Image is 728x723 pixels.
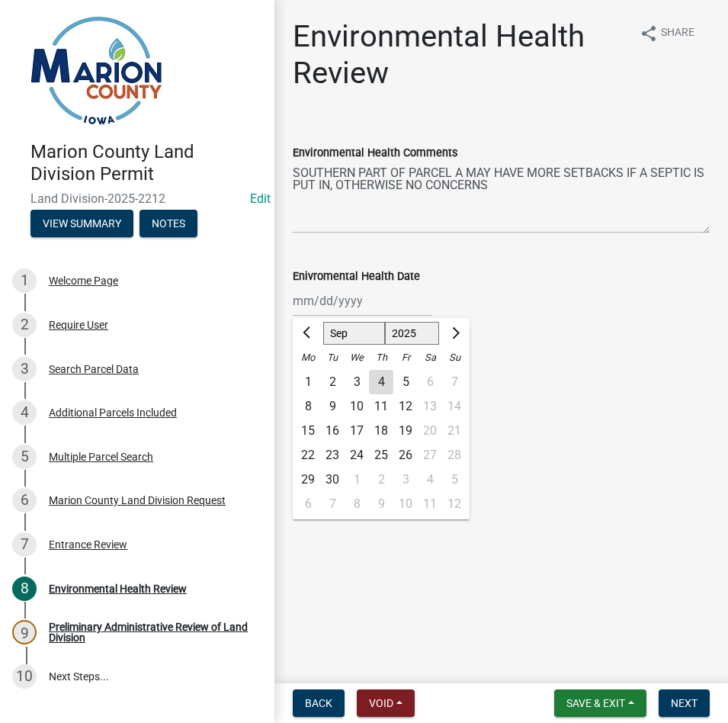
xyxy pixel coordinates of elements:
div: Additional Parcels Included [49,407,177,418]
div: 6 [296,492,320,516]
a: Edit [250,191,271,206]
div: 23 [320,443,345,468]
div: 8 [296,394,320,419]
div: 17 [345,419,369,443]
div: 3 [393,468,418,492]
select: Select month [323,322,385,345]
div: Thursday, September 25, 2025 [369,443,393,468]
div: 2 [320,370,345,394]
div: 9 [369,492,393,516]
div: Friday, September 5, 2025 [393,370,418,394]
div: 4 [12,400,37,425]
label: Environmental Health Comments [293,148,457,159]
div: 3 [345,370,369,394]
div: 8 [345,492,369,516]
img: Marion County, Iowa [30,16,162,125]
div: 10 [345,394,369,419]
div: 2 [12,313,37,337]
div: Sa [418,345,442,370]
button: Void [357,689,415,717]
div: 19 [393,419,418,443]
wm-modal-confirm: Edit Application Number [250,191,271,206]
div: 10 [12,664,37,689]
div: Monday, September 8, 2025 [296,394,320,419]
div: Wednesday, October 8, 2025 [345,492,369,516]
div: Tuesday, September 16, 2025 [320,419,345,443]
select: Select year [385,322,440,345]
wm-modal-confirm: Notes [140,218,197,230]
div: Fr [393,345,418,370]
div: Tuesday, September 2, 2025 [320,370,345,394]
div: Monday, September 29, 2025 [296,468,320,492]
wm-modal-confirm: Summary [30,218,133,230]
div: Monday, September 1, 2025 [296,370,320,394]
div: Tu [320,345,345,370]
button: Back [293,689,345,717]
div: Thursday, October 2, 2025 [369,468,393,492]
i: share [640,24,658,43]
div: Wednesday, September 3, 2025 [345,370,369,394]
div: Preliminary Administrative Review of Land Division [49,622,250,643]
div: 5 [12,445,37,469]
div: Friday, October 3, 2025 [393,468,418,492]
div: Tuesday, September 23, 2025 [320,443,345,468]
div: 1 [12,268,37,293]
div: 2 [369,468,393,492]
div: 8 [12,577,37,601]
div: 9 [12,620,37,644]
button: Next month [445,321,463,345]
div: 26 [393,443,418,468]
div: Monday, September 15, 2025 [296,419,320,443]
button: Notes [140,210,197,237]
div: 3 [12,357,37,381]
div: 29 [296,468,320,492]
div: Tuesday, October 7, 2025 [320,492,345,516]
div: Su [442,345,467,370]
span: Void [369,697,393,709]
div: We [345,345,369,370]
div: 24 [345,443,369,468]
h4: Marion County Land Division Permit [30,141,262,185]
span: Back [305,697,332,709]
div: 7 [12,532,37,557]
div: Monday, October 6, 2025 [296,492,320,516]
div: Friday, September 19, 2025 [393,419,418,443]
span: Save & Exit [566,697,625,709]
div: Wednesday, September 17, 2025 [345,419,369,443]
div: Search Parcel Data [49,364,139,374]
div: 1 [345,468,369,492]
div: Welcome Page [49,275,118,286]
div: 11 [369,394,393,419]
div: Monday, September 22, 2025 [296,443,320,468]
div: Marion County Land Division Request [49,495,226,506]
span: Next [671,697,698,709]
div: 9 [320,394,345,419]
button: Next [659,689,710,717]
div: 22 [296,443,320,468]
h1: Environmental Health Review [293,18,627,92]
div: Wednesday, September 24, 2025 [345,443,369,468]
div: Entrance Review [49,539,127,550]
span: Land Division-2025-2212 [30,191,244,206]
div: Thursday, September 11, 2025 [369,394,393,419]
div: Thursday, September 18, 2025 [369,419,393,443]
button: shareShare [627,18,707,48]
div: 7 [320,492,345,516]
div: Friday, October 10, 2025 [393,492,418,516]
button: View Summary [30,210,133,237]
div: 16 [320,419,345,443]
div: Friday, September 12, 2025 [393,394,418,419]
div: Th [369,345,393,370]
div: Mo [296,345,320,370]
label: Enivromental Health Date [293,272,420,282]
input: mm/dd/yyyy [293,285,432,317]
div: 30 [320,468,345,492]
div: Tuesday, September 30, 2025 [320,468,345,492]
div: Wednesday, October 1, 2025 [345,468,369,492]
div: 4 [369,370,393,394]
div: Thursday, September 4, 2025 [369,370,393,394]
div: 6 [12,488,37,513]
div: Multiple Parcel Search [49,451,153,462]
div: 25 [369,443,393,468]
div: Environmental Health Review [49,583,187,594]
